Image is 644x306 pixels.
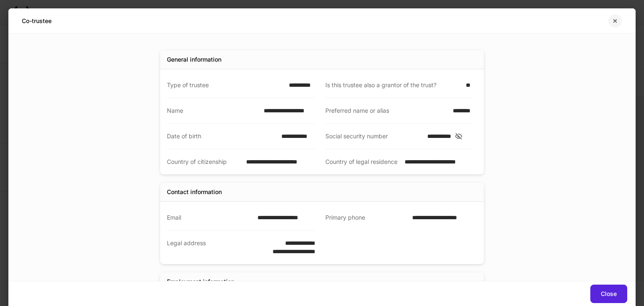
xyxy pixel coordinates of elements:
div: Is this trustee also a grantor of the trust? [325,81,461,89]
div: Name [167,106,259,115]
h5: Co-trustee [22,17,52,25]
div: Email [167,213,252,222]
div: Contact information [167,188,222,196]
div: Type of trustee [167,81,284,89]
button: Close [590,285,627,303]
div: Date of birth [167,132,276,140]
div: Legal address [167,239,246,256]
div: Primary phone [325,213,407,222]
div: Social security number [325,132,422,140]
div: General information [167,55,221,64]
div: Employment information [167,277,234,286]
div: Preferred name or alias [325,106,448,115]
div: Close [601,291,617,297]
div: Country of legal residence [325,158,400,166]
div: Country of citizenship [167,158,241,166]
